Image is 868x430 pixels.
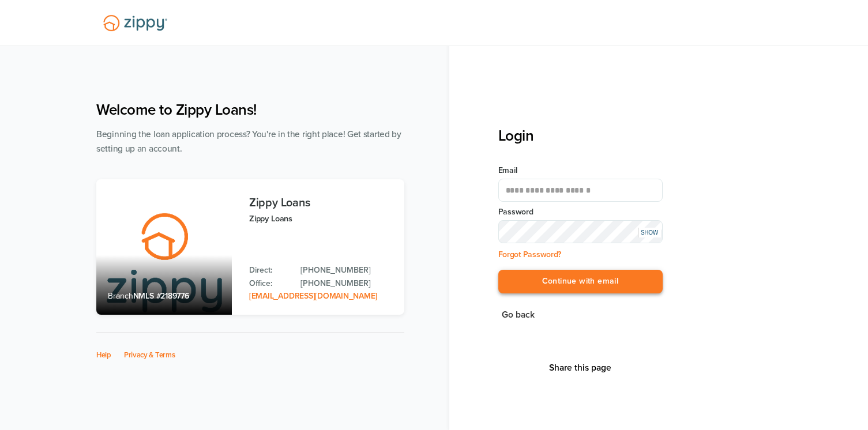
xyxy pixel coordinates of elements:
[498,165,663,176] label: Email
[300,264,393,277] a: Direct Phone: 512-975-2947
[498,206,663,218] label: Password
[546,362,615,374] button: Share This Page
[300,277,393,290] a: Office Phone: 512-975-2947
[108,291,133,301] span: Branch
[249,277,289,290] p: Office:
[96,101,404,119] h1: Welcome to Zippy Loans!
[96,350,111,360] a: Help
[249,212,393,225] p: Zippy Loans
[498,127,663,145] h3: Login
[249,291,377,301] a: Email Address: zippyguide@zippymh.com
[498,179,663,202] input: Email Address
[638,228,661,237] div: SHOW
[96,129,401,154] span: Beginning the loan application process? You're in the right place! Get started by setting up an a...
[498,250,562,259] a: Forgot Password?
[498,270,663,293] button: Continue with email
[96,10,174,36] img: Lender Logo
[498,307,538,323] button: Go back
[249,264,289,277] p: Direct:
[249,197,393,209] h3: Zippy Loans
[498,220,663,243] input: Input Password
[124,350,175,360] a: Privacy & Terms
[133,291,189,301] span: NMLS #2189776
